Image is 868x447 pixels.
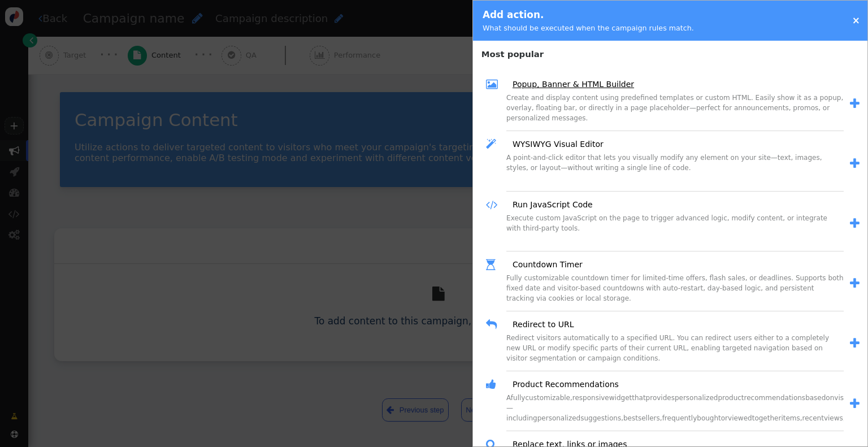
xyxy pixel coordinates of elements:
[834,394,855,402] span: visitor
[844,215,860,233] a: 
[646,394,675,402] span: provides
[844,335,860,353] a: 
[826,394,834,402] span: on
[721,414,728,422] span: or
[844,395,860,413] a: 
[662,414,697,422] span: frequently
[609,394,632,402] span: widget
[580,414,623,422] span: suggestions,
[506,93,844,131] div: Create and display content using predefined templates or custom HTML. Easily show it as a popup, ...
[506,394,511,402] span: A
[506,333,844,371] div: Redirect visitors automatically to a specified URL. You can redirect users either to a completely...
[506,273,844,311] div: Fully customizable countdown timer for limited-time offers, flash sales, or deadlines. Supports b...
[483,23,694,33] div: What should be executed when the campaign rules match.
[844,155,860,173] a: 
[486,376,505,393] span: 
[572,394,609,402] span: responsive
[850,218,860,229] span: 
[850,158,860,170] span: 
[511,394,526,402] span: fully
[486,257,505,273] span: 
[744,394,806,402] span: recommendations
[486,76,505,93] span: 
[844,275,860,293] a: 
[728,414,752,422] span: viewed
[505,199,593,211] a: Run JavaScript Code
[537,414,580,422] span: personalized
[850,98,860,110] span: 
[638,414,662,422] span: sellers,
[718,394,744,402] span: product
[486,197,505,213] span: 
[486,136,505,153] span: 
[473,44,867,61] h4: Most popular
[805,394,826,402] span: based
[525,394,572,402] span: customizable,
[844,95,860,113] a: 
[781,414,802,422] span: items,
[850,337,860,349] span: 
[675,394,718,402] span: personalized
[697,414,721,422] span: bought
[752,414,782,422] span: together
[852,15,860,26] a: ×
[850,277,860,289] span: 
[505,138,604,150] a: WYSIWYG Visual Editor
[632,394,645,402] span: that
[506,213,844,251] div: Execute custom JavaScript on the page to trigger advanced logic, modify content, or integrate wit...
[623,414,638,422] span: best
[505,319,574,331] a: Redirect to URL
[850,398,860,410] span: 
[486,316,505,333] span: 
[506,153,844,191] div: A point-and-click editor that lets you visually modify any element on your site—text, images, sty...
[505,79,634,90] a: Popup, Banner & HTML Builder
[505,379,619,390] a: Product Recommendations
[505,259,583,271] a: Countdown Timer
